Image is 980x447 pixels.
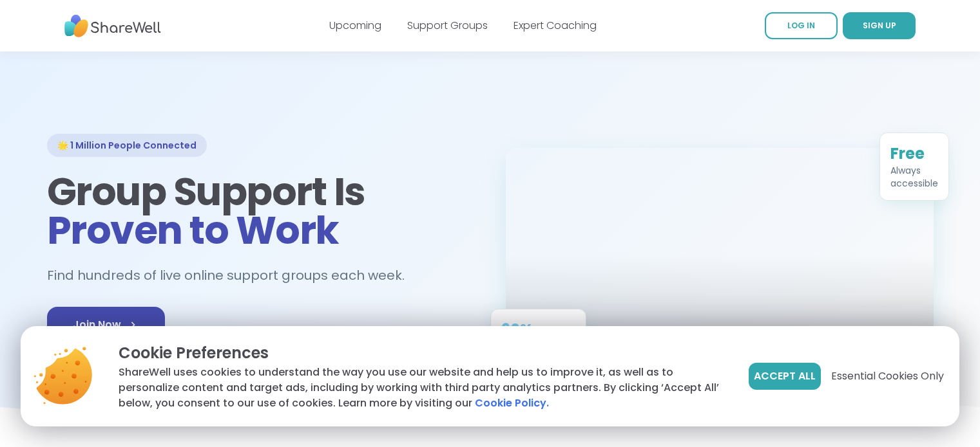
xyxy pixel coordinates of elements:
a: Upcoming [329,18,381,33]
span: Accept All [754,369,816,384]
div: 90% [501,313,575,334]
span: Join Now [73,317,139,333]
h1: Group Support Is [47,172,475,250]
div: Free [890,137,938,158]
span: SIGN UP [863,20,896,31]
p: ShareWell uses cookies to understand the way you use our website and help us to improve it, as we... [119,365,728,411]
a: Join Now [47,307,165,343]
div: Always accessible [890,158,938,183]
a: SIGN UP [843,12,916,39]
span: LOG IN [787,20,815,31]
a: Support Groups [407,18,488,33]
a: LOG IN [765,12,838,39]
p: Cookie Preferences [119,342,728,365]
span: Proven to Work [47,203,339,257]
img: ShareWell Nav Logo [64,8,161,44]
div: 🌟 1 Million People Connected [47,134,207,157]
a: Expert Coaching [514,18,597,33]
h2: Find hundreds of live online support groups each week. [47,265,418,286]
span: Essential Cookies Only [831,369,944,384]
button: Accept All [749,363,821,390]
a: Cookie Policy. [475,396,549,411]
